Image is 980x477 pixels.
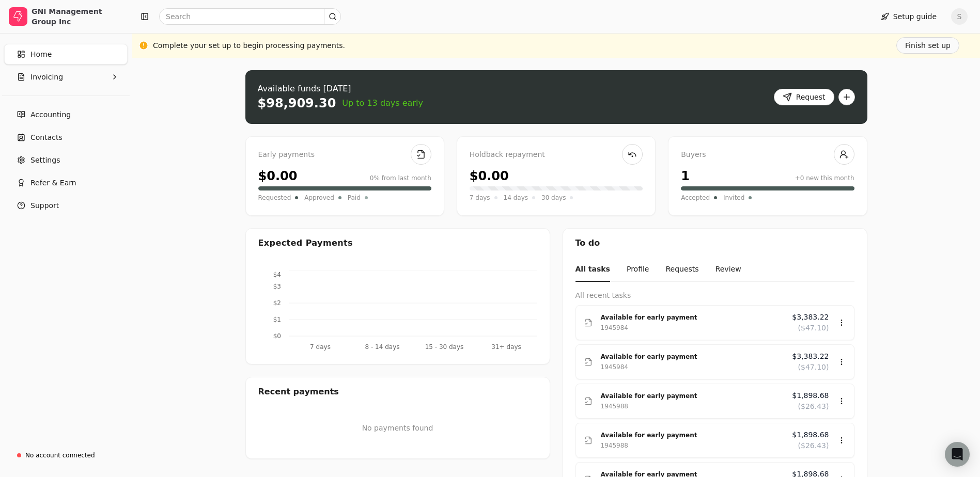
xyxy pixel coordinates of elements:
button: S [951,8,968,25]
div: Holdback repayment [470,149,643,161]
p: No payments found [258,423,537,434]
div: Available for early payment [601,430,784,440]
button: All tasks [575,258,610,282]
button: Finish set up [896,37,959,54]
span: ($47.10) [798,362,829,373]
tspan: 15 - 30 days [425,343,463,351]
tspan: $3 [273,283,281,290]
div: Open Intercom Messenger [945,442,970,467]
span: Settings [30,155,60,166]
div: $0.00 [470,167,509,185]
span: 30 days [541,193,566,203]
div: All recent tasks [575,290,854,301]
span: Invoicing [30,72,63,83]
span: $3,383.22 [792,351,829,362]
span: Home [30,49,52,60]
button: Profile [627,258,649,282]
button: Request [774,89,834,105]
span: ($26.43) [798,401,829,412]
tspan: $1 [273,316,281,323]
span: Up to 13 days early [342,97,423,109]
tspan: 8 - 14 days [365,343,399,351]
a: Home [4,44,128,65]
span: ($47.10) [798,323,829,333]
span: Invited [723,193,744,203]
tspan: $2 [273,299,281,307]
div: Complete your set up to begin processing payments. [153,40,345,51]
tspan: 7 days [310,343,331,351]
tspan: $4 [273,271,281,278]
div: Available for early payment [601,352,784,362]
div: 0% from last month [370,173,431,183]
a: Settings [4,150,128,170]
div: 1945988 [601,440,628,451]
div: $98,909.30 [258,95,336,112]
span: $3,383.22 [792,312,829,323]
span: $1,898.68 [792,390,829,401]
span: 7 days [470,193,490,203]
span: Refer & Earn [30,178,76,188]
span: $1,898.68 [792,430,829,440]
span: Support [30,200,59,211]
button: Support [4,195,128,216]
span: Accounting [30,109,71,120]
a: Contacts [4,127,128,148]
button: Review [715,258,741,282]
button: Refer & Earn [4,172,128,193]
div: Available funds [DATE] [258,83,423,95]
button: Requests [665,258,698,282]
tspan: $0 [273,332,281,340]
tspan: 31+ days [491,343,521,351]
div: 1945988 [601,401,628,411]
div: Available for early payment [601,312,784,323]
div: GNI Management Group Inc [32,6,123,27]
div: Available for early payment [601,391,784,401]
span: 14 days [504,193,528,203]
div: 1945984 [601,323,628,333]
button: Invoicing [4,67,128,87]
div: $0.00 [258,167,298,185]
div: 1 [681,167,690,185]
div: Expected Payments [258,237,353,249]
a: Accounting [4,104,128,125]
a: No account connected [4,446,128,465]
button: Setup guide [873,8,945,25]
div: Early payments [258,149,431,161]
div: To do [563,229,867,258]
span: Approved [304,193,334,203]
span: Paid [348,193,361,203]
span: Contacts [30,132,63,143]
div: Buyers [681,149,854,161]
div: Recent payments [246,377,550,406]
span: Requested [258,193,291,203]
div: 1945984 [601,362,628,372]
input: Search [159,8,341,25]
span: Accepted [681,193,710,203]
div: No account connected [25,451,95,460]
span: ($26.43) [798,440,829,451]
div: +0 new this month [795,173,854,183]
